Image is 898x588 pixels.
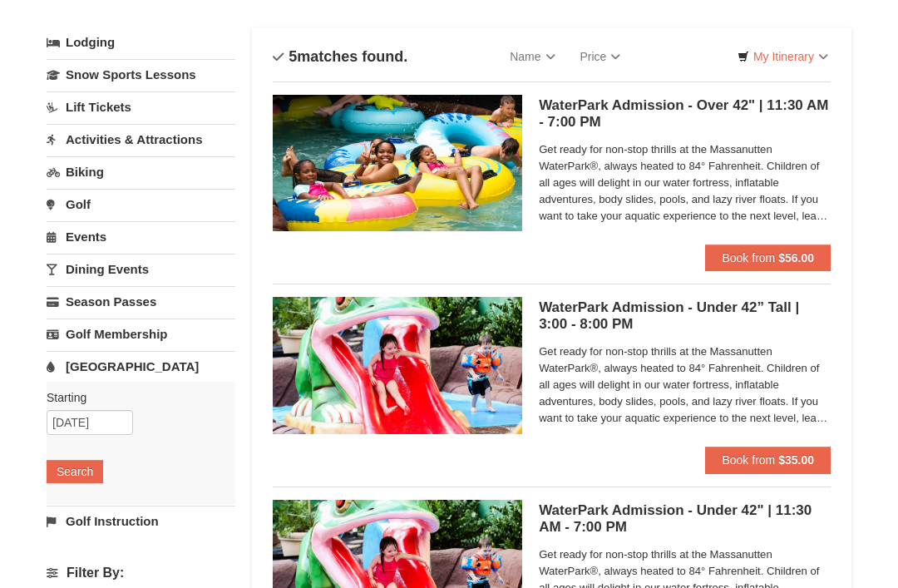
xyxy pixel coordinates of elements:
[722,453,775,467] span: Book from
[47,124,235,155] a: Activities & Attractions
[47,319,235,349] a: Golf Membership
[727,44,839,69] a: My Itinerary
[497,40,567,73] a: Name
[289,48,297,65] span: 5
[273,95,522,231] img: 6619917-1560-394ba125.jpg
[568,40,634,73] a: Price
[47,389,223,406] label: Starting
[47,351,235,382] a: [GEOGRAPHIC_DATA]
[539,141,831,225] span: Get ready for non-stop thrills at the Massanutten WaterPark®, always heated to 84° Fahrenheit. Ch...
[47,506,235,536] a: Golf Instruction
[539,97,831,131] h5: WaterPark Admission - Over 42" | 11:30 AM - 7:00 PM
[273,48,407,65] h4: matches found.
[47,59,235,90] a: Snow Sports Lessons
[539,299,831,333] h5: WaterPark Admission - Under 42” Tall | 3:00 - 8:00 PM
[778,251,814,264] strong: $56.00
[47,460,103,483] button: Search
[705,447,831,473] button: Book from $35.00
[722,251,775,264] span: Book from
[47,566,235,581] h4: Filter By:
[273,297,522,433] img: 6619917-1391-b04490f2.jpg
[705,245,831,271] button: Book from $56.00
[47,254,235,284] a: Dining Events
[47,91,235,122] a: Lift Tickets
[47,189,235,220] a: Golf
[47,286,235,317] a: Season Passes
[778,453,814,467] strong: $35.00
[47,221,235,252] a: Events
[47,27,235,57] a: Lodging
[47,156,235,187] a: Biking
[539,343,831,427] span: Get ready for non-stop thrills at the Massanutten WaterPark®, always heated to 84° Fahrenheit. Ch...
[539,502,831,536] h5: WaterPark Admission - Under 42" | 11:30 AM - 7:00 PM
